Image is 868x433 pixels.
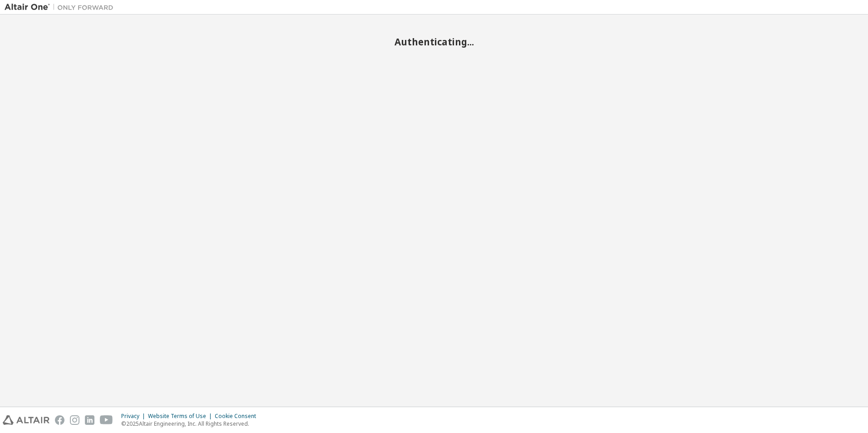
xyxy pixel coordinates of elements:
[215,413,261,420] div: Cookie Consent
[55,415,64,425] img: facebook.svg
[3,415,49,425] img: altair_logo.svg
[5,3,118,12] img: Altair One
[85,415,94,425] img: linkedin.svg
[100,415,113,425] img: youtube.svg
[5,36,863,48] h2: Authenticating...
[121,413,148,420] div: Privacy
[121,420,261,428] p: © 2025 Altair Engineering, Inc. All Rights Reserved.
[70,415,79,425] img: instagram.svg
[148,413,215,420] div: Website Terms of Use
